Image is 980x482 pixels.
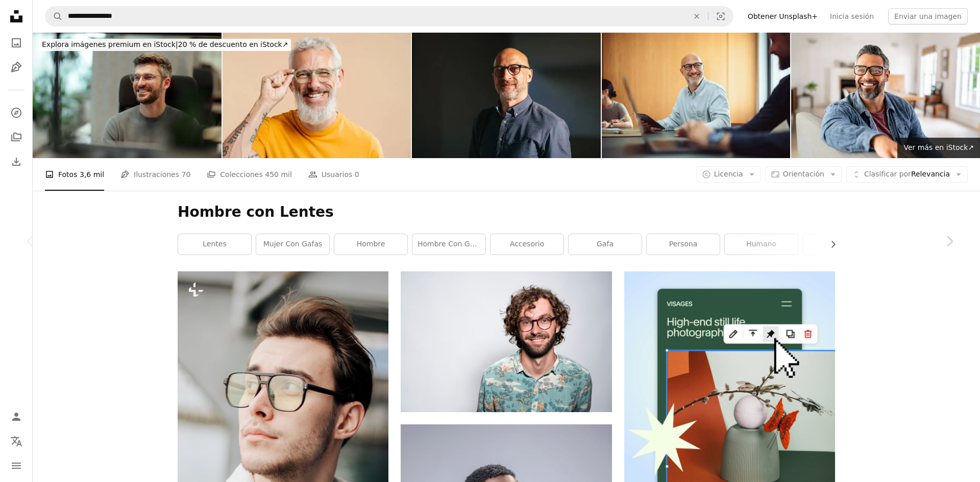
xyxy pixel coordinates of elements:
[824,234,835,255] button: desplazar lista a la derecha
[120,158,190,191] a: Ilustraciones 70
[401,271,611,412] img: Top de hombre con cuello abotonado azul y blanco
[223,33,411,158] img: Hombre maduro exitoso, con anteojos elegantes y camiseta amarilla, aislado sobre fondo beige
[412,33,601,158] img: Hombre de negocios seguro de sí mismo sonriendo en un entorno urbano iluminado por el sol
[207,158,292,191] a: Colecciones 450 mil
[742,8,824,24] a: Obtener Unsplash+
[6,151,27,172] a: Historial de descargas
[569,234,642,255] a: gafa
[864,169,950,180] span: Relevancia
[178,425,388,434] a: Un hombre con gafas mirando a lo lejos
[6,127,27,147] a: Colecciones
[897,138,980,158] a: Ver más en iStock↗
[178,203,835,221] h1: Hombre con Lentes
[178,234,251,255] a: lentes
[181,169,190,180] span: 70
[903,143,974,151] span: Ver más en iStock ↗
[491,234,563,255] a: accesorio
[824,8,880,24] a: Inicia sesión
[6,407,27,427] a: Iniciar sesión / Registrarse
[45,6,733,27] form: Encuentra imágenes en todo el sitio
[602,33,791,158] img: Hombre de negocios sonriente en reunión de equipo con colegas en la oficina
[714,170,743,178] span: Licencia
[6,431,27,451] button: Idioma
[412,234,485,255] a: Hombre con gafas de sol
[42,40,178,48] span: Explora imágenes premium en iStock |
[33,33,222,158] img: Modern Businessman Working in Contemporary Office Space
[696,166,761,183] button: Licencia
[803,234,876,255] a: retrato
[783,170,824,178] span: Orientación
[725,234,798,255] a: Humano
[256,234,329,255] a: Mujer con gafas
[45,7,63,26] button: Buscar en Unsplash
[42,40,288,48] span: 20 % de descuento en iStock ↗
[6,103,27,123] a: Explorar
[6,455,27,476] button: Menú
[846,166,968,183] button: Clasificar porRelevancia
[265,169,292,180] span: 450 mil
[624,271,835,482] img: file-1723602894256-972c108553a7image
[708,7,733,26] button: Búsqueda visual
[647,234,720,255] a: persona
[864,170,911,178] span: Clasificar por
[308,158,359,191] a: Usuarios 0
[685,7,708,26] button: Borrar
[355,169,359,180] span: 0
[6,57,27,78] a: Ilustraciones
[888,8,968,24] button: Enviar una imagen
[919,192,980,290] a: Siguiente
[33,33,297,57] a: Explora imágenes premium en iStock|20 % de descuento en iStock↗
[791,33,980,158] img: Hombre étnico maduro con anteojos en casa
[334,234,407,255] a: hombre
[6,33,27,53] a: Fotos
[765,166,842,183] button: Orientación
[401,337,611,346] a: Top de hombre con cuello abotonado azul y blanco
